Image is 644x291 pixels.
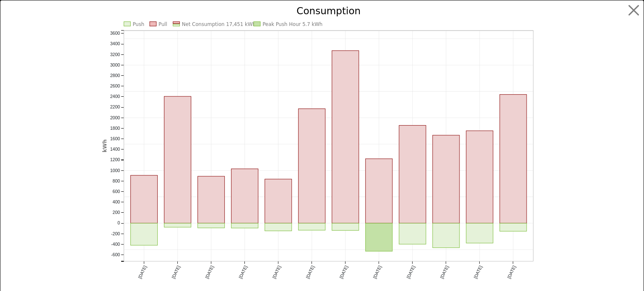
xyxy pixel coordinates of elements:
[466,131,493,223] rect: onclick=""
[433,223,460,247] rect: onclick=""
[231,223,258,228] rect: onclick=""
[265,223,292,231] rect: onclick=""
[299,223,325,230] rect: onclick=""
[198,176,225,223] rect: onclick=""
[110,105,120,109] text: 2200
[113,210,120,215] text: 200
[332,51,359,223] rect: onclick=""
[110,147,120,152] text: 1400
[299,109,325,223] rect: onclick=""
[113,179,120,183] text: 800
[164,223,191,227] rect: onclick=""
[110,52,120,57] text: 3200
[366,159,392,223] rect: onclick=""
[110,168,120,173] text: 1000
[101,139,108,152] text: kWh
[110,136,120,141] text: 1600
[113,200,120,204] text: 400
[231,169,258,223] rect: onclick=""
[198,223,225,228] rect: onclick=""
[164,96,191,223] rect: onclick=""
[366,223,392,251] rect: onclick=""
[433,135,460,223] rect: onclick=""
[111,231,120,236] text: -200
[466,223,493,243] rect: onclick=""
[265,179,292,223] rect: onclick=""
[500,223,527,231] rect: onclick=""
[110,94,120,99] text: 2400
[110,41,120,46] text: 3400
[111,242,120,247] text: -400
[110,73,120,78] text: 2800
[110,126,120,131] text: 1800
[131,175,158,223] rect: onclick=""
[110,63,120,67] text: 3000
[117,221,120,225] text: 0
[110,84,120,88] text: 2600
[399,223,426,244] rect: onclick=""
[111,252,120,257] text: -600
[131,223,158,245] rect: onclick=""
[113,189,120,194] text: 600
[110,157,120,162] text: 1200
[500,95,527,223] rect: onclick=""
[110,116,120,120] text: 2000
[399,125,426,223] rect: onclick=""
[332,223,359,230] rect: onclick=""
